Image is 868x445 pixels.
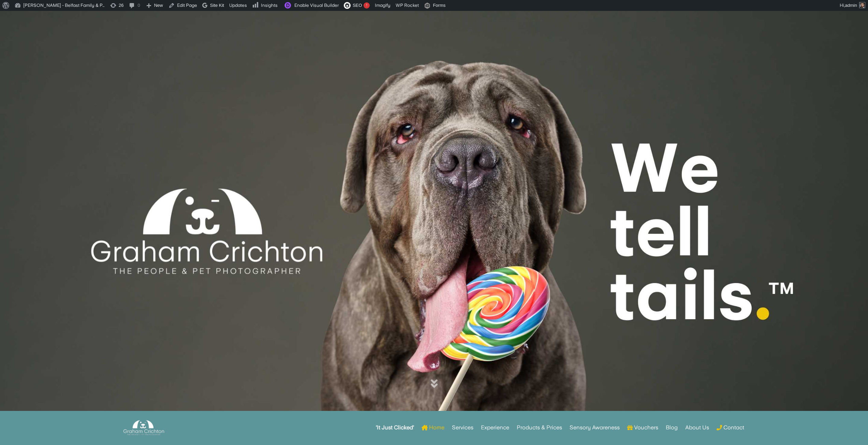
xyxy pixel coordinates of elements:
[452,414,473,441] a: Services
[517,414,562,441] a: Products & Prices
[845,3,857,8] span: admin
[570,414,620,441] a: Sensory Awareness
[666,414,678,441] a: Blog
[481,414,509,441] a: Experience
[353,3,362,8] span: SEO
[717,414,744,441] a: Contact
[364,2,370,9] div: !
[685,414,709,441] a: About Us
[627,414,658,441] a: Vouchers
[376,414,414,441] a: ‘It Just Clicked’
[210,3,224,8] span: Site Kit
[123,418,164,437] img: Graham Crichton Photography Logo - Graham Crichton - Belfast Family & Pet Photography Studio
[422,414,444,441] a: Home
